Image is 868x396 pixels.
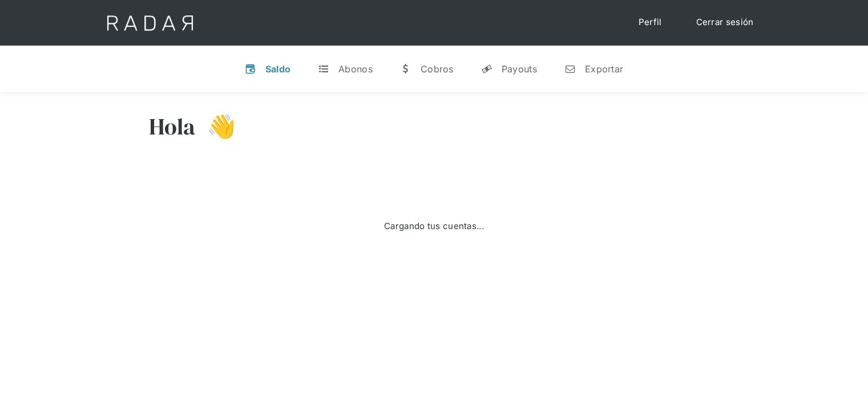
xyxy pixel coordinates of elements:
a: Cerrar sesión [685,11,765,34]
div: Cargando tus cuentas... [384,220,484,233]
h3: 👋 [196,112,236,141]
div: Exportar [585,63,623,75]
div: Cobros [421,63,454,75]
h3: Hola [149,112,196,141]
div: n [564,63,576,75]
div: t [318,63,329,75]
div: Payouts [502,63,537,75]
div: y [481,63,492,75]
a: Perfil [627,11,673,34]
div: w [400,63,411,75]
div: Abonos [338,63,373,75]
div: v [245,63,256,75]
div: Saldo [265,63,291,75]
